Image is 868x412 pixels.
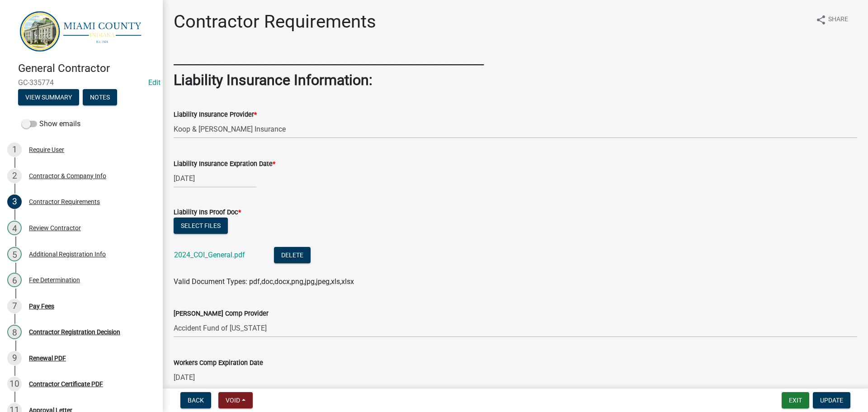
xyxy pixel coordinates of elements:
[174,51,857,68] h2: _________________________________________________
[29,381,103,387] div: Contractor Certificate PDF
[174,218,228,234] button: Select files
[29,147,64,153] div: Require User
[226,397,240,404] span: Void
[29,251,106,257] div: Additional Registration Info
[174,368,256,387] input: mm/dd/yyyy
[22,118,80,129] label: Show emails
[29,303,54,309] div: Pay Fees
[7,377,22,391] div: 10
[174,209,241,216] label: Liability Ins Proof Doc
[7,142,22,157] div: 1
[148,78,160,87] wm-modal-confirm: Edit Application Number
[174,112,257,118] label: Liability Insurance Provider
[29,225,81,231] div: Review Contractor
[18,95,79,102] wm-modal-confirm: Summary
[174,360,263,366] label: Workers Comp Expiration Date
[29,355,66,361] div: Renewal PDF
[7,299,22,313] div: 7
[174,161,275,167] label: Liability Insurance Expration Date
[180,392,211,408] button: Back
[83,95,117,102] wm-modal-confirm: Notes
[18,62,156,75] h4: General Contractor
[174,11,376,33] h1: Contractor Requirements
[820,397,843,404] span: Update
[7,325,22,339] div: 8
[29,329,120,335] div: Contractor Registration Decision
[828,14,848,25] span: Share
[174,277,354,286] span: Valid Document Types: pdf,doc,docx,png,jpg,jpeg,xls,xlsx
[7,169,22,183] div: 2
[274,251,311,260] wm-modal-confirm: Delete Document
[218,392,253,408] button: Void
[174,71,373,89] strong: Liability Insurance Information:
[7,351,22,365] div: 9
[274,247,311,263] button: Delete
[7,247,22,261] div: 5
[174,251,245,259] a: 2024_COI_General.pdf
[18,89,79,105] button: View Summary
[782,392,809,408] button: Exit
[174,311,269,317] label: [PERSON_NAME] Comp Provider
[188,397,204,404] span: Back
[7,273,22,287] div: 6
[808,11,855,28] button: shareShare
[7,194,22,209] div: 3
[7,221,22,235] div: 4
[174,169,256,188] input: mm/dd/yyyy
[29,173,106,179] div: Contractor & Company Info
[148,78,160,87] a: Edit
[816,14,826,25] i: share
[29,277,80,283] div: Fee Determination
[18,78,145,87] span: GC-335774
[18,9,148,52] img: Miami County, Indiana
[813,392,850,408] button: Update
[29,199,100,205] div: Contractor Requirements
[83,89,117,105] button: Notes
